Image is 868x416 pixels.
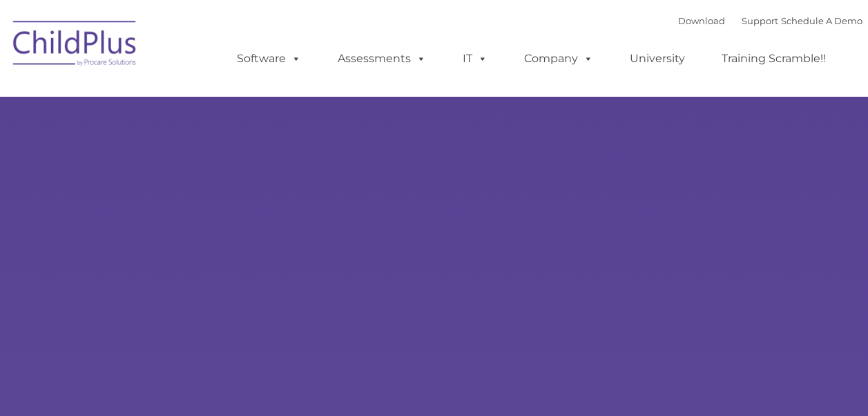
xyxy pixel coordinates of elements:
[616,45,699,73] a: University
[742,15,778,26] a: Support
[6,11,144,80] img: ChildPlus by Procare Solutions
[708,45,840,73] a: Training Scramble!!
[678,15,862,26] font: |
[510,45,607,73] a: Company
[449,45,501,73] a: IT
[781,15,862,26] a: Schedule A Demo
[223,45,315,73] a: Software
[324,45,440,73] a: Assessments
[678,15,725,26] a: Download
